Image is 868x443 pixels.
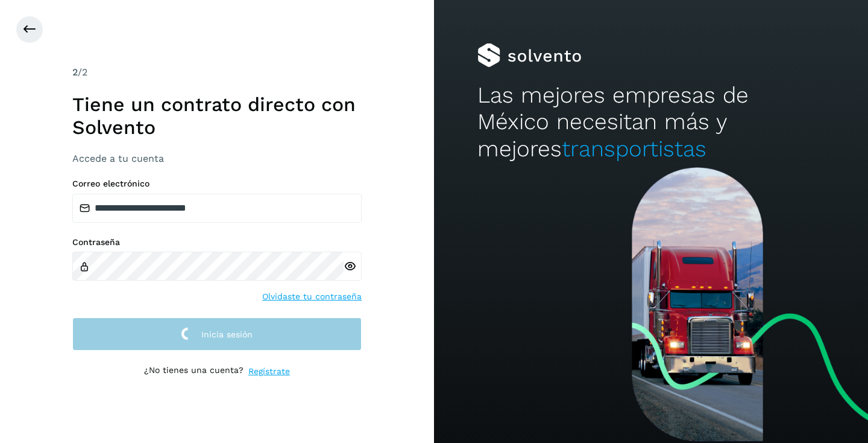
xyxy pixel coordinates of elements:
div: /2 [72,65,362,80]
span: Inicia sesión [201,330,253,339]
h3: Accede a tu cuenta [72,153,362,164]
span: transportistas [562,136,706,162]
p: ¿No tienes una cuenta? [144,365,244,378]
label: Contraseña [72,237,362,247]
h1: Tiene un contrato directo con Solvento [72,93,362,139]
h2: Las mejores empresas de México necesitan más y mejores [477,82,825,162]
a: Olvidaste tu contraseña [262,290,362,303]
button: Inicia sesión [72,317,362,351]
a: Regístrate [248,365,290,378]
label: Correo electrónico [72,179,362,189]
span: 2 [72,66,78,78]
